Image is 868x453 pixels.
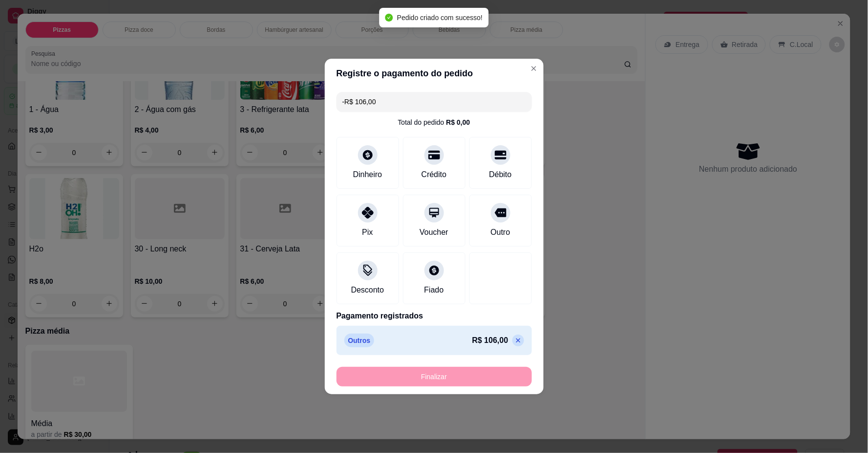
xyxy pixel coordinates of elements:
[472,335,508,346] p: R$ 106,00
[446,117,470,127] div: R$ 0,00
[325,59,544,88] header: Registre o pagamento do pedido
[526,61,542,76] button: Close
[351,284,384,296] div: Desconto
[420,226,448,238] div: Voucher
[353,169,382,181] div: Dinheiro
[337,310,532,322] p: Pagamento registrados
[422,169,447,181] div: Crédito
[385,14,393,22] span: check-circle
[344,334,375,347] p: Outros
[362,226,373,238] div: Pix
[397,14,483,22] span: Pedido criado com sucesso!
[490,226,510,238] div: Outro
[424,284,444,296] div: Fiado
[489,169,511,181] div: Débito
[342,92,526,112] input: Ex.: hambúrguer de cordeiro
[398,117,470,127] div: Total do pedido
